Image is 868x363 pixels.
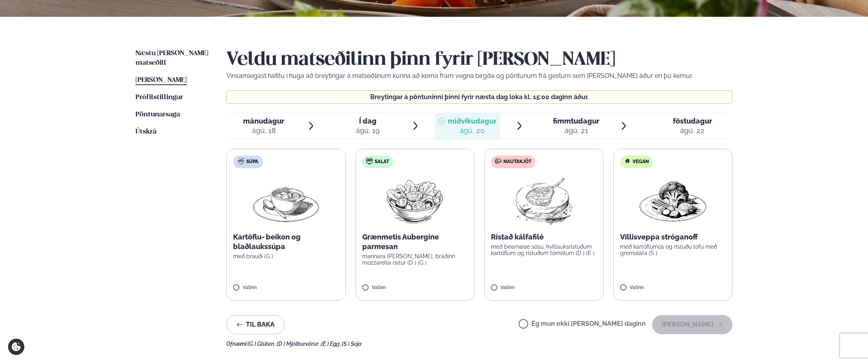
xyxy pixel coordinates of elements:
[342,341,362,347] span: (S ) Soja
[136,127,156,137] a: Útskrá
[362,253,468,266] p: marinara [PERSON_NAME], bráðinn mozzarella ostur (D ) (G )
[233,253,339,259] p: með brauði (G )
[226,341,732,347] div: Ofnæmi:
[620,243,726,256] p: með kartöflumús og ristuðu tofu með gremolata (S )
[246,159,258,165] span: Súpa
[226,49,732,71] h2: Veldu matseðilinn þinn fyrir [PERSON_NAME]
[553,117,599,125] span: fimmtudagur
[136,111,180,118] span: Pöntunarsaga
[247,341,277,347] span: (G ) Glúten ,
[238,158,244,164] img: soup.svg
[620,232,726,242] p: Villisveppa stróganoff
[243,126,284,136] div: ágú. 18
[553,126,599,136] div: ágú. 21
[233,232,339,251] p: Kartöflu- beikon og blaðlaukssúpa
[673,126,712,136] div: ágú. 22
[491,232,597,242] p: Ristað kálfafilé
[136,50,208,66] span: Næstu [PERSON_NAME] matseðill
[362,232,468,251] p: Grænmetis Aubergine parmesan
[235,94,724,100] p: Breytingar á pöntuninni þinni fyrir næsta dag loka kl. 15:00 daginn áður.
[136,76,187,85] a: [PERSON_NAME]
[491,243,597,256] p: með bearnaise sósu, hvítlauksristuðum kartöflum og ristuðum tómötum (D ) (E )
[375,159,389,165] span: Salat
[136,110,180,120] a: Pöntunarsaga
[633,159,649,165] span: Vegan
[448,117,497,125] span: miðvikudagur
[366,158,373,164] img: salad.svg
[638,175,708,226] img: Vegan.png
[321,341,342,347] span: (E ) Egg ,
[277,341,321,347] span: (D ) Mjólkurvörur ,
[495,158,501,164] img: beef.svg
[624,158,631,164] img: Vegan.svg
[251,175,321,226] img: Soup.png
[136,77,187,84] span: [PERSON_NAME]
[226,71,732,81] p: Vinsamlegast hafðu í huga að breytingar á matseðlinum kunna að koma fram vegna birgða og pöntunum...
[136,93,183,102] a: Prófílstillingar
[226,315,285,334] button: Til baka
[243,117,284,125] span: mánudagur
[652,315,732,334] button: [PERSON_NAME]
[356,116,380,126] span: Í dag
[8,339,24,355] a: Cookie settings
[509,175,579,226] img: Lamb-Meat.png
[356,126,380,136] div: ágú. 19
[136,94,183,101] span: Prófílstillingar
[136,128,156,135] span: Útskrá
[448,126,497,136] div: ágú. 20
[503,159,531,165] span: Nautakjöt
[136,49,210,68] a: Næstu [PERSON_NAME] matseðill
[379,175,450,226] img: Salad.png
[673,117,712,125] span: föstudagur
